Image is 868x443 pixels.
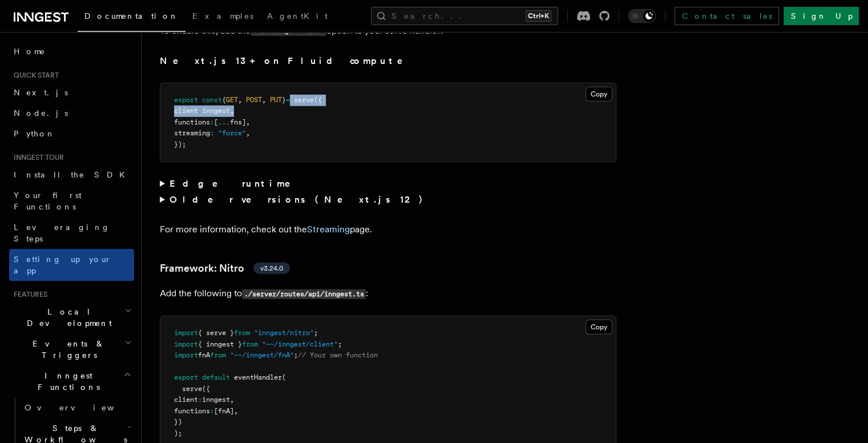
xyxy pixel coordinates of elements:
[202,373,230,381] span: default
[198,340,242,348] span: { inngest }
[282,373,286,381] span: (
[210,351,226,359] span: from
[202,385,210,393] span: ({
[14,108,68,118] span: Node.js
[160,260,290,276] a: Framework: Nitrov3.24.0
[9,217,134,249] a: Leveraging Steps
[218,129,246,137] span: "force"
[174,373,198,381] span: export
[198,396,202,404] span: :
[14,170,132,179] span: Install the SDK
[78,3,185,32] a: Documentation
[160,176,616,192] summary: Edge runtime
[84,11,179,21] span: Documentation
[9,41,134,62] a: Home
[246,129,250,137] span: ,
[242,340,258,348] span: from
[234,407,238,415] span: ,
[314,96,322,104] span: ({
[586,87,612,102] button: Copy
[174,429,182,437] span: );
[174,340,198,348] span: import
[160,285,616,302] p: Add the following to :
[174,96,198,104] span: export
[169,194,429,205] strong: Older versions (Next.js 12)
[294,351,298,359] span: ;
[214,118,218,126] span: [
[214,407,234,415] span: [fnA]
[242,289,366,299] code: ./server/routes/api/inngest.ts
[282,96,286,104] span: }
[198,107,202,115] span: :
[174,351,198,359] span: import
[270,96,282,104] span: PUT
[9,123,134,144] a: Python
[174,396,198,404] span: client
[182,385,202,393] span: serve
[9,249,134,281] a: Setting up your app
[246,118,250,126] span: ,
[210,407,214,415] span: :
[230,351,294,359] span: "~~/inngest/fnA"
[169,178,306,189] strong: Edge runtime
[14,46,46,57] span: Home
[9,338,124,361] span: Events & Triggers
[174,407,210,415] span: functions
[14,255,112,275] span: Setting up your app
[9,185,134,217] a: Your first Functions
[160,221,616,237] p: For more information, check out the page.
[586,320,612,335] button: Copy
[9,306,124,329] span: Local Development
[262,340,338,348] span: "~~/inngest/client"
[526,10,551,22] kbd: Ctrl+K
[9,82,134,103] a: Next.js
[210,129,214,137] span: :
[160,55,419,66] strong: Next.js 13+ on Fluid compute
[234,373,282,381] span: eventHandler
[246,96,262,104] span: POST
[314,329,318,337] span: ;
[784,7,859,25] a: Sign Up
[9,370,123,393] span: Inngest Functions
[262,96,266,104] span: ,
[260,3,334,31] a: AgentKit
[14,191,82,211] span: Your first Functions
[25,403,142,412] span: Overview
[307,224,350,235] a: Streaming
[234,329,250,337] span: from
[675,7,779,25] a: Contact sales
[628,9,656,23] button: Toggle dark mode
[371,7,558,25] button: Search...Ctrl+K
[286,96,290,104] span: =
[202,107,230,115] span: inngest
[9,103,134,123] a: Node.js
[9,301,134,333] button: Local Development
[160,192,616,208] summary: Older versions (Next.js 12)
[9,153,64,162] span: Inngest tour
[202,396,230,404] span: inngest
[218,118,230,126] span: ...
[230,107,234,115] span: ,
[20,397,134,418] a: Overview
[198,351,210,359] span: fnA
[338,340,342,348] span: ;
[226,96,238,104] span: GET
[174,118,210,126] span: functions
[9,333,134,365] button: Events & Triggers
[174,329,198,337] span: import
[14,88,68,97] span: Next.js
[294,96,314,104] span: serve
[14,223,110,243] span: Leveraging Steps
[267,11,328,21] span: AgentKit
[254,329,314,337] span: "inngest/nitro"
[9,71,59,80] span: Quick start
[14,129,55,138] span: Python
[238,96,242,104] span: ,
[9,164,134,185] a: Install the SDK
[298,351,378,359] span: // Your own function
[174,107,198,115] span: client
[174,418,182,426] span: })
[192,11,253,21] span: Examples
[9,290,47,299] span: Features
[210,118,214,126] span: :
